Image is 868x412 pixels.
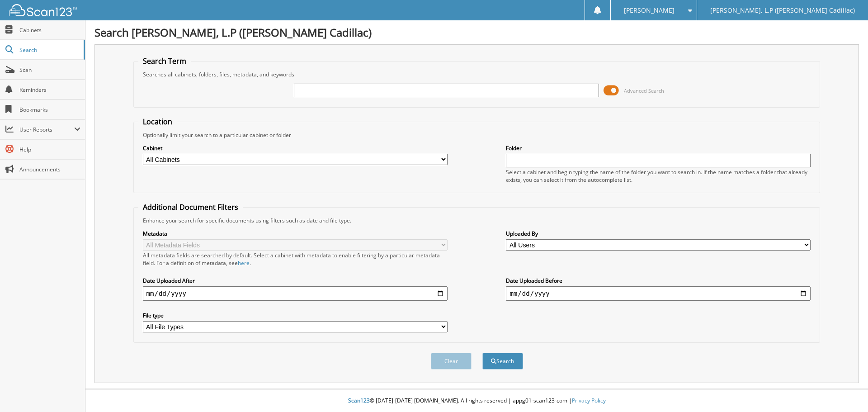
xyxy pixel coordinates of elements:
span: Scan123 [348,397,370,404]
span: Reminders [19,86,80,94]
label: Folder [506,144,811,152]
a: Privacy Policy [572,397,606,404]
span: User Reports [19,126,74,133]
input: start [143,286,448,301]
span: Cabinets [19,26,80,34]
label: Uploaded By [506,230,811,237]
span: [PERSON_NAME], L.P ([PERSON_NAME] Cadillac) [710,8,855,13]
h1: Search [PERSON_NAME], L.P ([PERSON_NAME] Cadillac) [94,25,859,40]
span: Announcements [19,166,80,173]
span: Advanced Search [624,87,664,94]
button: Clear [431,353,472,369]
div: Select a cabinet and begin typing the name of the folder you want to search in. If the name match... [506,168,811,184]
label: Date Uploaded Before [506,277,811,284]
div: Optionally limit your search to a particular cabinet or folder [138,131,816,139]
label: Date Uploaded After [143,277,448,284]
label: Metadata [143,230,448,237]
label: File type [143,312,448,319]
legend: Additional Document Filters [138,202,243,212]
span: Scan [19,66,80,74]
img: scan123-logo-white.svg [9,4,77,16]
label: Cabinet [143,144,448,152]
span: Help [19,146,80,153]
span: [PERSON_NAME] [624,8,675,13]
div: © [DATE]-[DATE] [DOMAIN_NAME]. All rights reserved | appg01-scan123-com | [85,390,868,412]
span: Search [19,46,79,54]
div: Enhance your search for specific documents using filters such as date and file type. [138,217,816,224]
legend: Search Term [138,56,191,66]
div: All metadata fields are searched by default. Select a cabinet with metadata to enable filtering b... [143,251,448,267]
button: Search [482,353,523,369]
a: here [238,259,250,267]
legend: Location [138,117,177,127]
span: Bookmarks [19,106,80,114]
input: end [506,286,811,301]
div: Searches all cabinets, folders, files, metadata, and keywords [138,71,816,78]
